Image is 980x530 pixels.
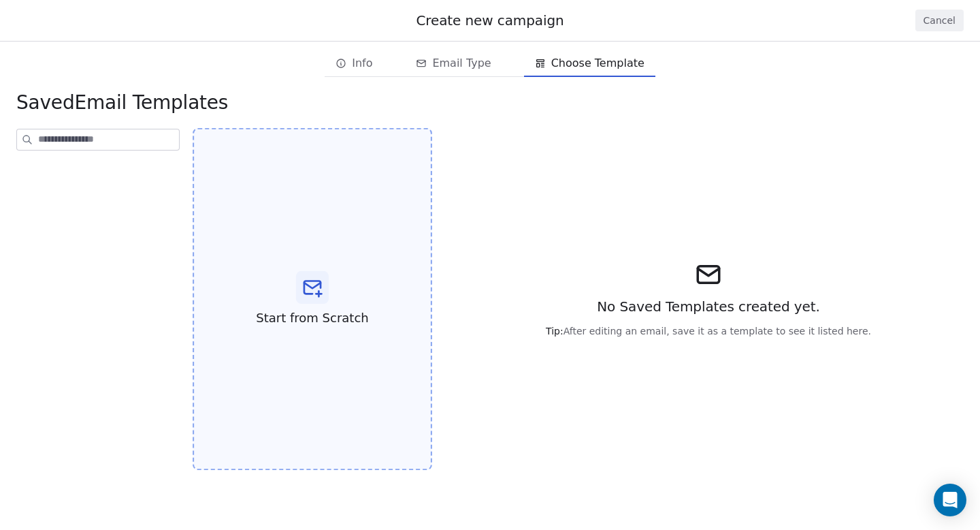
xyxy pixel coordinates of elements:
[16,11,964,30] div: Create new campaign
[16,91,74,114] span: saved
[546,324,871,338] span: After editing an email, save it as a template to see it listed here.
[934,484,966,516] div: Open Intercom Messenger
[432,55,491,72] span: Email Type
[546,326,563,337] span: Tip:
[256,309,368,327] span: Start from Scratch
[551,55,644,72] span: Choose Template
[915,10,964,31] button: Cancel
[597,297,820,316] span: No Saved Templates created yet.
[352,55,372,72] span: Info
[325,50,655,77] div: email creation steps
[16,91,228,115] span: Email Templates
